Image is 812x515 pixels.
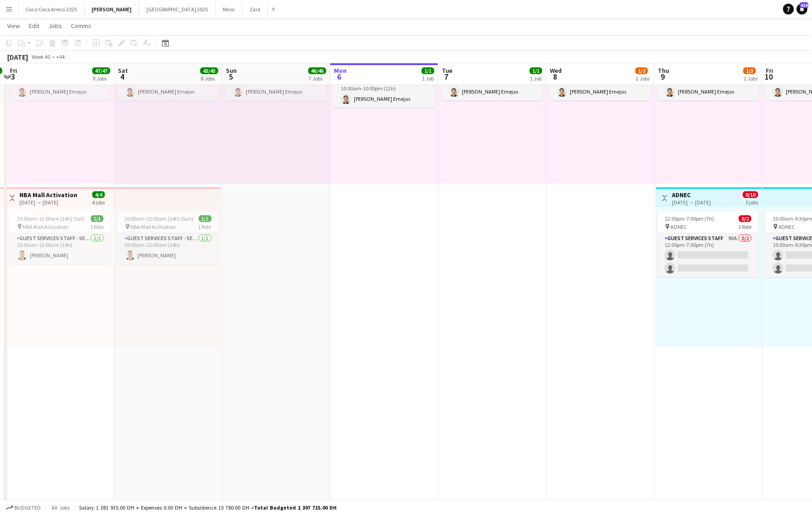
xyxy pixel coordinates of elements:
span: 47/47 [92,67,110,74]
div: Salary 1 381 935.00 DH + Expenses 0.00 DH + Subsistence 15 780.00 DH = [79,504,337,511]
span: 7 [441,71,452,82]
span: Fri [10,66,17,75]
span: Edit [29,22,39,30]
app-card-role: Runner1/110:00am-10:00pm (12h)[PERSON_NAME] Emejas [549,70,651,100]
div: 1 Job [422,75,434,82]
span: Sun [226,66,237,75]
span: Sat [118,66,128,75]
div: 8 Jobs [93,75,110,82]
span: NBA Mall Activation [23,223,68,230]
div: 7 Jobs [309,75,326,82]
span: 3 [9,71,17,82]
span: 10:00am-12:00am (14h) (Sun) [125,215,194,222]
span: 619 [800,2,808,8]
span: 1/1 [199,215,211,222]
span: View [7,22,20,30]
span: Tue [442,66,452,75]
h3: NBA Mall Activation [19,191,77,199]
span: Total Budgeted 1 397 715.00 DH [254,504,337,511]
app-job-card: 10:00am-12:00am (14h) (Sun)1/1 NBA Mall Activation1 RoleGuest Services Staff - Senior1/110:00am-1... [117,212,219,264]
div: 2 Jobs [636,75,650,82]
app-card-role: Runner1/110:00am-10:00pm (12h)[PERSON_NAME] Emejas [657,70,759,100]
span: Thu [658,66,669,75]
div: [DATE] → [DATE] [672,199,711,206]
span: 6 [333,71,347,82]
span: Mon [334,66,347,75]
span: 1 Role [90,223,103,230]
span: 10:00am-12:00am (14h) (Sat) [17,215,84,222]
app-card-role: Runner1/110:00am-10:00pm (12h)[PERSON_NAME] Emejas [117,70,219,100]
div: 1 Job [530,75,542,82]
span: 0/2 [739,215,751,222]
span: 1 Role [738,223,751,230]
app-card-role: Guest Services Staff - Senior1/110:00am-12:00am (14h)[PERSON_NAME] [117,233,219,264]
span: 9 [657,71,669,82]
span: 1/1 [422,67,434,74]
span: 4/4 [92,191,105,198]
app-card-role: Guest Services Staff93A0/212:00pm-7:00pm (7h) [657,233,759,277]
app-card-role: Guest Services Staff - Senior1/110:00am-12:00am (14h)[PERSON_NAME] [9,233,111,264]
span: Week 40 [30,53,52,60]
span: 43/43 [200,67,218,74]
span: NBA Mall Activation [131,223,176,230]
span: 8 [549,71,562,82]
div: 4 jobs [92,198,105,206]
span: 5 [225,71,237,82]
button: Miral [216,0,242,18]
app-job-card: 10:00am-12:00am (14h) (Sat)1/1 NBA Mall Activation1 RoleGuest Services Staff - Senior1/110:00am-1... [9,212,111,264]
div: [DATE] [7,52,28,61]
span: 12:00pm-7:00pm (7h) [665,215,714,222]
div: [DATE] → [DATE] [19,199,77,206]
button: [PERSON_NAME] [84,0,139,18]
app-card-role: Runner1/110:00am-10:00pm (12h)[PERSON_NAME] Emejas [441,70,543,100]
a: 619 [797,4,807,14]
span: 1/1 [530,67,542,74]
button: Budgeted [5,503,42,513]
span: Budgeted [14,505,41,511]
span: All jobs [50,504,71,511]
app-card-role: Runner1/110:00am-10:00pm (12h)[PERSON_NAME] Emejas [333,77,435,108]
div: 2 Jobs [744,75,758,82]
span: 4 [117,71,128,82]
app-card-role: Runner1/110:00am-10:00pm (12h)[PERSON_NAME] Emejas [9,70,111,100]
span: 1/2 [635,67,648,74]
div: +04 [56,53,65,60]
span: Fri [766,66,773,75]
span: Wed [550,66,562,75]
a: Edit [25,20,43,32]
h3: ADNEC [672,191,711,199]
span: 1/3 [743,67,756,74]
span: ADNEC [671,223,687,230]
a: View [4,20,23,32]
span: Comms [71,22,91,30]
app-card-role: Runner1/110:00am-10:00pm (12h)[PERSON_NAME] Emejas [225,70,327,100]
span: 46/46 [308,67,326,74]
a: Comms [67,20,95,32]
span: ADNEC [779,223,795,230]
div: 8 Jobs [201,75,218,82]
span: 1 Role [198,223,211,230]
button: Coca Coca Arena 2025 [19,0,84,18]
div: 5 jobs [746,198,758,206]
span: 10 [765,71,773,82]
button: [GEOGRAPHIC_DATA] 2025 [139,0,216,18]
a: Jobs [45,20,66,32]
span: Jobs [48,22,62,30]
app-job-card: 12:00pm-7:00pm (7h)0/2 ADNEC1 RoleGuest Services Staff93A0/212:00pm-7:00pm (7h) [657,212,759,277]
span: 0/10 [743,191,758,198]
span: 1/1 [91,215,103,222]
button: Zaid [242,0,268,18]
